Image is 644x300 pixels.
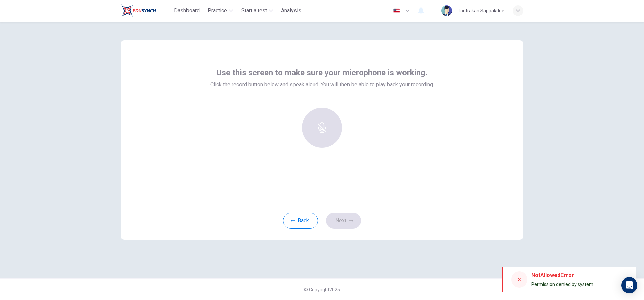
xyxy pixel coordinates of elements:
[458,7,504,15] div: Tontrakan Sappakdee
[121,4,156,17] img: Train Test logo
[205,5,236,17] button: Practice
[531,282,593,287] span: Permission denied by system
[281,7,301,15] span: Analysis
[210,81,434,89] span: Click the record button below and speak aloud. You will then be able to play back your recording.
[121,4,171,17] a: Train Test logo
[278,5,304,17] button: Analysis
[283,213,318,229] button: Back
[241,7,267,15] span: Start a test
[238,5,276,17] button: Start a test
[392,8,401,13] img: en
[304,287,340,292] span: © Copyright 2025
[531,271,593,280] div: NotAllowedError
[621,277,637,293] div: Open Intercom Messenger
[174,7,200,15] span: Dashboard
[441,5,452,16] img: Profile picture
[217,67,427,78] span: Use this screen to make sure your microphone is working.
[208,7,227,15] span: Practice
[171,5,202,17] button: Dashboard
